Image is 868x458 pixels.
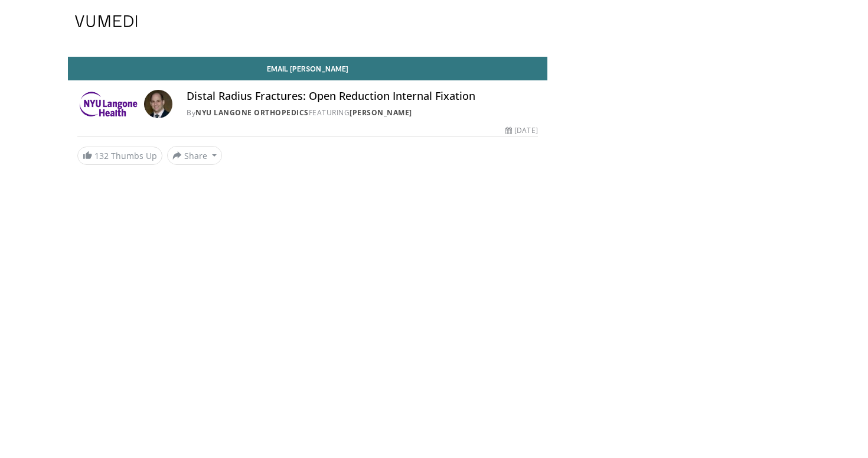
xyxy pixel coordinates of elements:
a: [PERSON_NAME] [350,108,412,118]
button: Share [167,146,222,165]
img: NYU Langone Orthopedics [77,90,139,118]
div: By FEATURING [187,108,537,118]
a: Email [PERSON_NAME] [68,57,547,80]
div: [DATE] [505,125,537,136]
h4: Distal Radius Fractures: Open Reduction Internal Fixation [187,90,537,103]
span: 132 [94,150,109,161]
img: Avatar [144,90,172,118]
img: VuMedi Logo [75,15,138,27]
a: 132 Thumbs Up [77,147,162,165]
a: NYU Langone Orthopedics [195,108,309,118]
